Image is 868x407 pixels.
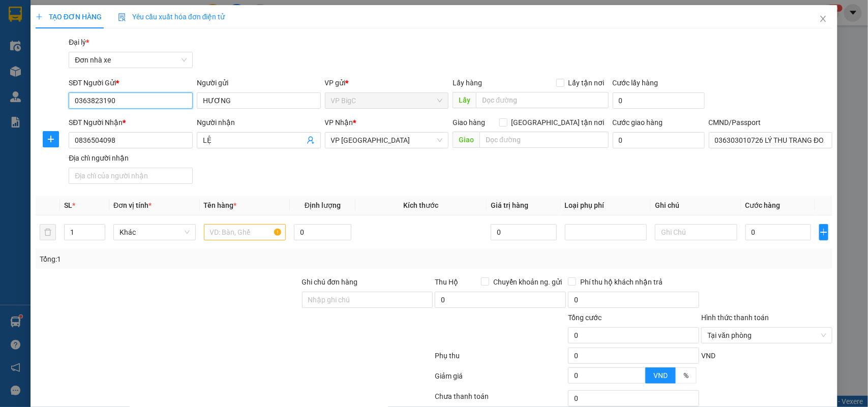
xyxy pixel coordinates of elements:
span: [GEOGRAPHIC_DATA] tận nơi [507,117,609,128]
span: Tổng cước [568,314,602,322]
div: Tổng: 1 [40,254,336,265]
span: Yêu cầu xuất hóa đơn điện tử [118,13,225,21]
span: % [683,371,689,380]
div: Giảm giá [434,370,567,388]
input: VD: Bàn, Ghế [204,224,286,240]
div: CMND/Passport [709,117,833,128]
input: Cước giao hàng [613,132,705,148]
input: Ghi Chú [655,224,737,240]
img: icon [118,13,126,21]
input: Dọc đường [476,92,609,108]
span: Đơn vị tính [113,201,152,209]
span: Giao [453,132,480,148]
input: Cước lấy hàng [613,92,705,109]
th: Loại phụ phí [561,196,651,215]
span: user-add [307,136,315,144]
button: delete [40,224,56,240]
span: plus [43,135,58,143]
span: plus [820,228,828,236]
span: Lấy hàng [453,79,482,87]
label: Cước giao hàng [613,118,663,127]
span: Lấy [453,92,476,108]
li: Số 10 ngõ 15 Ngọc Hồi, Q.[PERSON_NAME], [GEOGRAPHIC_DATA] [95,25,425,38]
span: Khác [119,225,190,240]
li: Hotline: 19001155 [95,38,425,50]
input: Dọc đường [480,132,609,148]
input: 0 [491,224,556,240]
span: Đơn nhà xe [75,52,187,68]
span: VP BigC [331,93,443,108]
span: Tên hàng [204,201,237,209]
span: Đại lý [69,38,89,46]
span: TẠO ĐƠN HÀNG [36,13,102,21]
input: Ghi chú đơn hàng [302,292,433,308]
div: VP gửi [325,77,449,88]
span: close [819,15,827,23]
span: Giá trị hàng [491,201,528,209]
span: VP Nam Định [331,133,443,148]
span: Tại văn phòng [707,328,826,343]
span: Giao hàng [453,118,485,127]
span: Định lượng [305,201,341,209]
span: VND [653,371,668,380]
span: SL [64,201,72,209]
label: Cước lấy hàng [613,79,659,87]
span: Kích thước [404,201,439,209]
span: plus [36,13,43,20]
div: Người nhận [197,117,321,128]
input: Địa chỉ của người nhận [69,168,193,184]
span: Lấy tận nơi [564,77,609,88]
span: VND [701,352,715,360]
label: Ghi chú đơn hàng [302,278,358,286]
img: logo.jpg [13,13,64,64]
button: Close [809,5,837,34]
span: Chuyển khoản ng. gửi [489,276,566,288]
button: plus [43,131,59,147]
span: Thu Hộ [435,278,458,286]
div: Phụ thu [434,350,567,368]
button: plus [819,224,829,240]
div: Địa chỉ người nhận [69,152,193,164]
b: GỬI : VP BigC [13,74,98,90]
span: Phí thu hộ khách nhận trả [576,276,667,288]
div: SĐT Người Gửi [69,77,193,88]
div: Người gửi [197,77,321,88]
span: Cước hàng [745,201,781,209]
label: Hình thức thanh toán [701,314,769,322]
span: VP Nhận [325,118,353,127]
div: SĐT Người Nhận [69,117,193,128]
th: Ghi chú [651,196,741,215]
